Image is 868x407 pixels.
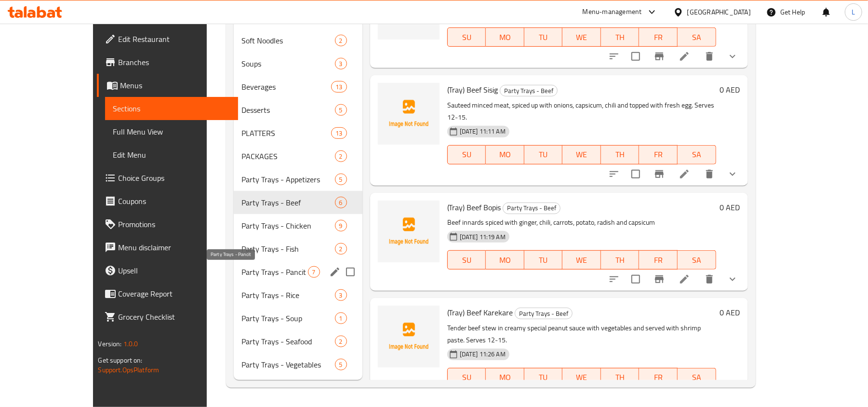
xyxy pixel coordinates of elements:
[566,148,597,162] span: WE
[639,368,678,387] button: FR
[241,312,334,324] span: Party Trays - Soup
[566,30,597,44] span: WE
[118,265,230,276] span: Upsell
[500,85,557,96] span: Party Trays - Beef
[335,58,347,69] div: items
[335,289,347,301] div: items
[602,45,626,68] button: sort-choices
[486,368,524,387] button: MO
[515,308,573,319] div: Party Trays - Beef
[643,148,674,162] span: FR
[241,81,331,93] span: Beverages
[234,122,362,145] div: PLATTERS13
[452,30,482,44] span: SU
[335,174,347,185] div: items
[698,163,721,186] button: delete
[378,306,440,367] img: (Tray) Beef Karekare
[679,168,690,180] a: Edit menu item
[105,143,238,166] a: Edit Menu
[524,368,563,387] button: TU
[308,266,320,278] div: items
[97,27,238,51] a: Edit Restaurant
[335,150,347,162] div: items
[97,213,238,236] a: Promotions
[113,126,230,137] span: Full Menu View
[490,30,521,44] span: MO
[681,253,712,267] span: SA
[335,359,347,370] div: items
[562,368,601,387] button: WE
[605,253,636,267] span: TH
[234,191,362,214] div: Party Trays - Beef6
[583,6,642,18] div: Menu-management
[97,282,238,305] a: Coverage Report
[626,164,646,184] span: Select to update
[562,250,601,270] button: WE
[113,103,230,114] span: Sections
[721,268,744,291] button: show more
[335,221,347,231] span: 9
[332,82,346,92] span: 13
[335,312,347,324] div: items
[524,145,563,164] button: TU
[123,338,138,350] span: 1.0.0
[490,370,521,384] span: MO
[241,197,334,208] span: Party Trays - Beef
[97,166,238,190] a: Choice Groups
[601,368,640,387] button: TH
[335,36,347,45] span: 2
[118,195,230,207] span: Coupons
[234,75,362,98] div: Beverages13
[378,83,440,145] img: (Tray) Beef Sisig
[118,311,230,323] span: Grocery Checklist
[335,314,347,323] span: 1
[447,200,501,215] span: (Tray) Beef Bopis
[120,80,230,91] span: Menus
[524,250,563,270] button: TU
[241,359,334,370] span: Party Trays - Vegetables
[486,250,524,270] button: MO
[456,350,509,359] span: [DATE] 11:26 AM
[98,364,159,376] a: Support.OpsPlatform
[118,242,230,253] span: Menu disclaimer
[335,337,347,346] span: 2
[727,51,738,62] svg: Show Choices
[486,27,524,47] button: MO
[234,145,362,168] div: PACKAGES2
[241,220,334,231] span: Party Trays - Chicken
[98,354,142,366] span: Get support on:
[241,289,334,301] span: Party Trays - Rice
[335,291,347,300] span: 3
[626,269,646,289] span: Select to update
[678,145,716,164] button: SA
[447,217,716,229] p: Beef innards spiced with ginger, chili, carrots, potato, radish and capsicum
[720,83,740,96] h6: 0 AED
[98,338,121,350] span: Version:
[241,58,334,69] span: Soups
[328,265,342,279] button: edit
[335,336,347,347] div: items
[97,236,238,259] a: Menu disclaimer
[720,201,740,214] h6: 0 AED
[456,232,509,242] span: [DATE] 11:19 AM
[490,148,521,162] span: MO
[241,104,334,116] span: Desserts
[605,148,636,162] span: TH
[241,336,334,347] div: Party Trays - Seafood
[97,305,238,328] a: Grocery Checklist
[679,51,690,62] a: Edit menu item
[447,322,716,346] p: Tender beef stew in creamy special peanut sauce with vegetables and served with shrimp paste. Ser...
[335,35,347,46] div: items
[648,163,671,186] button: Branch-specific-item
[447,27,486,47] button: SU
[335,360,347,369] span: 5
[447,250,486,270] button: SU
[335,197,347,208] div: items
[602,268,626,291] button: sort-choices
[721,163,744,186] button: show more
[234,98,362,122] div: Desserts5
[648,268,671,291] button: Branch-specific-item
